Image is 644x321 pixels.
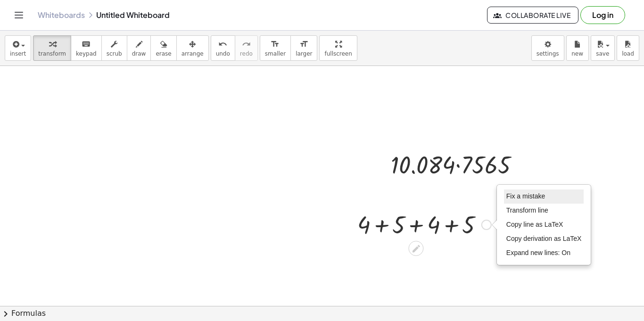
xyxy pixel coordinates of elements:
[299,39,308,50] i: format_size
[33,35,71,61] button: transform
[487,7,578,24] button: Collaborate Live
[260,35,291,61] button: format_sizesmaller
[176,35,209,61] button: arrange
[150,35,176,61] button: erase
[242,39,251,50] i: redo
[10,50,26,57] span: insert
[265,50,286,57] span: smaller
[211,35,235,61] button: undoundo
[324,50,352,57] span: fullscreen
[38,10,85,20] a: Whiteboards
[38,50,66,57] span: transform
[182,50,204,57] span: arrange
[240,50,253,57] span: redo
[531,35,564,61] button: settings
[591,35,615,61] button: save
[132,50,146,57] span: draw
[537,50,559,57] span: settings
[506,249,570,256] span: Expand new lines: On
[506,235,582,242] span: Copy derivation as LaTeX
[506,221,563,228] span: Copy line as LaTeX
[11,8,26,23] button: Toggle navigation
[156,50,171,57] span: erase
[566,35,589,61] button: new
[216,50,230,57] span: undo
[82,39,91,50] i: keyboard
[235,35,258,61] button: redoredo
[495,11,570,19] span: Collaborate Live
[506,192,545,200] span: Fix a mistake
[76,50,97,57] span: keypad
[596,50,609,57] span: save
[127,35,151,61] button: draw
[622,50,634,57] span: load
[290,35,317,61] button: format_sizelarger
[107,50,122,57] span: scrub
[617,35,639,61] button: load
[319,35,357,61] button: fullscreen
[296,50,312,57] span: larger
[571,50,583,57] span: new
[580,6,625,24] button: Log in
[101,35,127,61] button: scrub
[71,35,102,61] button: keyboardkeypad
[271,39,280,50] i: format_size
[218,39,227,50] i: undo
[5,35,31,61] button: insert
[408,241,423,256] div: Edit math
[506,206,548,214] span: Transform line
